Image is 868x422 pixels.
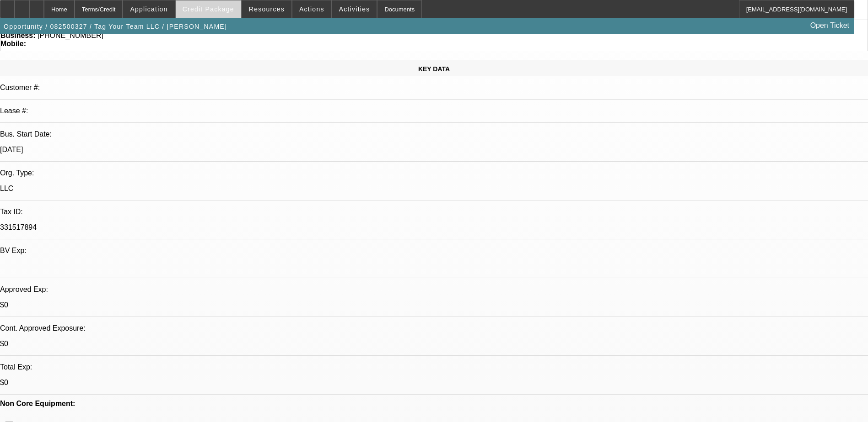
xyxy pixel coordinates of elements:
button: Application [123,0,174,18]
button: Actions [292,0,331,18]
span: Actions [299,5,324,13]
span: Credit Package [183,5,234,13]
span: Opportunity / 082500327 / Tag Your Team LLC / [PERSON_NAME] [4,23,227,30]
button: Resources [242,0,291,18]
span: KEY DATA [418,65,450,73]
button: Credit Package [176,0,241,18]
a: Open Ticket [807,18,853,33]
strong: Mobile: [0,40,26,47]
span: Activities [339,5,370,13]
button: Activities [332,0,377,18]
span: Application [130,5,167,13]
span: Resources [249,5,285,13]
